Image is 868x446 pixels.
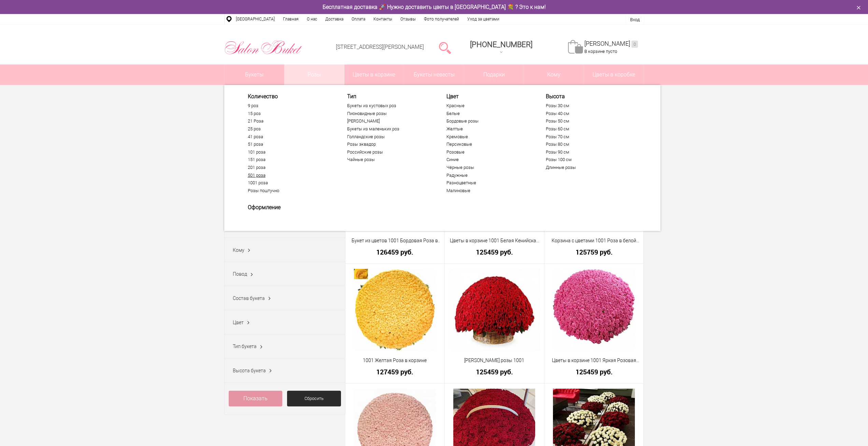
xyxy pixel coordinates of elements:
a: Контакты [369,14,396,24]
a: 126459 руб. [350,248,440,256]
a: Чайные розы [347,157,431,162]
a: 125459 руб. [549,368,639,375]
a: 41 роза [248,134,332,140]
a: 21 Роза [248,118,332,124]
a: 25 роз [248,126,332,132]
a: Цветы в корзине [344,64,404,85]
a: [STREET_ADDRESS][PERSON_NAME] [336,44,424,50]
a: 1001 роза [248,180,332,186]
a: Розы 60 см [546,126,630,132]
span: Тип [347,93,431,100]
a: Голландские розы [347,134,431,140]
span: Состав букета [233,296,265,301]
a: Букеты из маленьких роз [347,126,431,132]
a: Розы [284,64,344,85]
a: Розы 100 см [546,157,630,162]
ins: 0 [631,41,638,48]
a: Персиковые [446,142,530,147]
a: 125459 руб. [449,368,540,375]
a: 1001 Желтая Роза в корзине [350,357,440,364]
a: 101 роза [248,149,332,155]
a: 201 роза [248,165,332,170]
img: Корзина розы 1001 [449,269,540,351]
a: Радужные [446,173,530,178]
a: 51 роза [248,142,332,147]
a: Цветы в корзине 1001 Белая Кенийская роза [449,237,540,244]
a: [PERSON_NAME] розы 1001 [449,357,540,364]
a: Розовые [446,149,530,155]
span: Цвет [233,320,244,325]
a: Букеты из кустовых роз [347,103,431,109]
a: Красные [446,103,530,109]
a: 9 роз [248,103,332,109]
div: [PHONE_NUMBER] [470,40,532,49]
a: Букеты невесты [404,64,464,85]
a: [PHONE_NUMBER] [466,38,537,57]
a: 125759 руб. [549,248,639,256]
a: Цветы в корзине 1001 Яркая Розовая Роза [549,357,639,364]
a: Уход за цветами [463,14,503,24]
span: Кому [233,247,244,253]
a: Синие [446,157,530,162]
a: Сбросить [287,391,341,406]
a: Кремовые [446,134,530,140]
a: Разноцветные [446,180,530,186]
span: Высота [546,93,630,100]
a: Белые [446,111,530,116]
a: [PERSON_NAME] [584,40,638,48]
a: Розы 40 см [546,111,630,116]
img: Цветы Нижний Новгород [224,39,302,56]
a: 501 роза [248,173,332,178]
a: Желтые [446,126,530,132]
a: Вход [630,17,640,22]
a: 15 роз [248,111,332,116]
a: Оплата [347,14,369,24]
a: Розы 30 см [546,103,630,109]
a: 127459 руб. [350,368,440,375]
a: Подарки [464,64,524,85]
a: Российские розы [347,149,431,155]
a: Доставка [321,14,347,24]
a: Бордовые розы [446,118,530,124]
a: Отзывы [396,14,420,24]
span: Высота букета [233,368,266,373]
span: Повод [233,271,247,277]
a: Розы 80 см [546,142,630,147]
a: Розы 70 см [546,134,630,140]
a: Букет из цветов 1001 Бордовая Роза в [GEOGRAPHIC_DATA] [350,237,440,244]
a: Главная [279,14,303,24]
a: Корзина с цветами 1001 Роза в белой корзинке [549,237,639,244]
a: Розы поштучно [248,188,332,193]
a: 151 роза [248,157,332,162]
a: Показать [229,391,283,406]
a: 125459 руб. [449,248,540,256]
a: Цветы в коробке [584,64,644,85]
span: Количество [248,93,332,100]
a: Букеты [225,64,284,85]
span: Цвет [446,93,530,100]
a: Малиновые [446,188,530,193]
a: Чёрные розы [446,165,530,170]
div: Бесплатная доставка 🚀 Нужно доставить цветы в [GEOGRAPHIC_DATA] 💐 ? Это к нам! [219,3,649,11]
a: Фото получателей [420,14,463,24]
img: Цветы в корзине 1001 Яркая Розовая Роза [553,269,635,351]
a: Розы эквадор [347,142,431,147]
a: Розы 50 см [546,118,630,124]
span: Оформление [248,204,332,211]
a: Розы 90 см [546,149,630,155]
span: Тип букета [233,344,257,349]
a: Длинные розы [546,165,630,170]
a: Пионовидные розы [347,111,431,116]
a: [PERSON_NAME] [347,118,431,124]
span: В корзине пусто [584,49,617,54]
a: О нас [303,14,321,24]
a: [GEOGRAPHIC_DATA] [232,14,279,24]
span: Кому [524,64,584,85]
img: 1001 Желтая Роза в корзине [354,269,436,351]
